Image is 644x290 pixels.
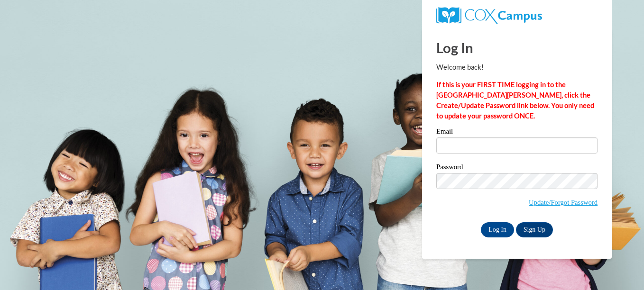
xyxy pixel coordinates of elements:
strong: If this is your FIRST TIME logging in to the [GEOGRAPHIC_DATA][PERSON_NAME], click the Create/Upd... [436,81,594,120]
a: Update/Forgot Password [529,199,598,206]
p: Welcome back! [436,62,598,72]
h1: Log In [436,38,598,57]
a: Sign Up [516,222,553,237]
input: Log In [481,222,514,237]
img: COX Campus [436,7,542,24]
a: COX Campus [436,11,542,19]
label: Email [436,128,598,137]
label: Password [436,163,598,173]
